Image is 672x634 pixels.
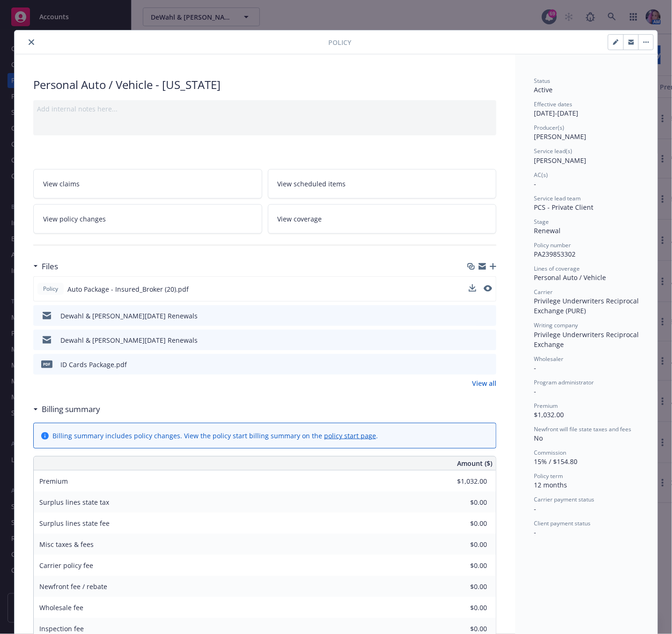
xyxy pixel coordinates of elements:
[534,387,536,396] span: -
[534,378,594,386] span: Program administrator
[534,449,566,457] span: Commission
[484,285,492,292] button: preview file
[37,104,493,114] div: Add internal notes here...
[534,226,561,235] span: Renewal
[432,601,493,615] input: 0.00
[432,516,493,531] input: 0.00
[534,147,572,155] span: Service lead(s)
[484,335,493,345] button: preview file
[534,519,591,527] span: Client payment status
[534,124,564,132] span: Producer(s)
[534,457,577,466] span: 15% / $154.80
[534,330,641,349] span: Privilege Underwriters Reciprocal Exchange
[469,311,477,321] button: download file
[432,495,493,509] input: 0.00
[39,561,93,570] span: Carrier policy fee
[534,77,550,85] span: Status
[42,260,58,273] h3: Files
[534,480,567,489] span: 12 months
[26,37,37,48] button: close
[534,472,563,480] span: Policy term
[42,403,100,415] h3: Billing summary
[328,37,351,47] span: Policy
[534,265,580,273] span: Lines of coverage
[469,284,476,292] button: download file
[469,335,477,345] button: download file
[469,360,477,369] button: download file
[534,179,536,188] span: -
[278,214,322,224] span: View coverage
[39,603,83,612] span: Wholesale fee
[60,360,127,369] div: ID Cards Package.pdf
[268,204,497,234] a: View coverage
[534,250,576,258] span: PA239853302
[484,360,493,369] button: preview file
[534,273,639,282] div: Personal Auto / Vehicle
[534,504,536,513] span: -
[457,458,492,468] span: Amount ($)
[534,321,578,329] span: Writing company
[33,77,496,93] div: Personal Auto / Vehicle - [US_STATE]
[472,378,496,388] a: View all
[41,361,52,368] span: pdf
[534,495,594,503] span: Carrier payment status
[41,285,60,293] span: Policy
[43,214,106,224] span: View policy changes
[534,100,639,118] div: [DATE] - [DATE]
[39,519,110,528] span: Surplus lines state fee
[33,169,262,199] a: View claims
[278,179,346,189] span: View scheduled items
[39,624,84,633] span: Inspection fee
[43,179,80,189] span: View claims
[534,100,572,108] span: Effective dates
[534,528,536,537] span: -
[534,355,563,363] span: Wholesaler
[534,434,543,442] span: No
[484,311,493,321] button: preview file
[39,540,94,549] span: Misc taxes & fees
[432,580,493,594] input: 0.00
[534,296,641,315] span: Privilege Underwriters Reciprocal Exchange (PURE)
[432,474,493,488] input: 0.00
[33,403,100,415] div: Billing summary
[534,171,548,179] span: AC(s)
[534,410,564,419] span: $1,032.00
[67,284,189,294] span: Auto Package - Insured_Broker (20).pdf
[268,169,497,199] a: View scheduled items
[534,132,586,141] span: [PERSON_NAME]
[534,425,631,433] span: Newfront will file state taxes and fees
[60,335,198,345] div: Dewahl & [PERSON_NAME][DATE] Renewals
[33,204,262,234] a: View policy changes
[534,156,586,165] span: [PERSON_NAME]
[534,402,558,410] span: Premium
[60,311,198,321] div: Dewahl & [PERSON_NAME][DATE] Renewals
[534,85,553,94] span: Active
[484,284,492,294] button: preview file
[534,218,549,226] span: Stage
[39,498,109,507] span: Surplus lines state tax
[324,431,376,440] a: policy start page
[534,241,571,249] span: Policy number
[534,288,553,296] span: Carrier
[534,203,593,212] span: PCS - Private Client
[432,538,493,552] input: 0.00
[534,363,536,372] span: -
[39,582,107,591] span: Newfront fee / rebate
[52,431,378,441] div: Billing summary includes policy changes. View the policy start billing summary on the .
[469,284,476,294] button: download file
[39,477,68,486] span: Premium
[534,194,581,202] span: Service lead team
[33,260,58,273] div: Files
[432,559,493,573] input: 0.00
